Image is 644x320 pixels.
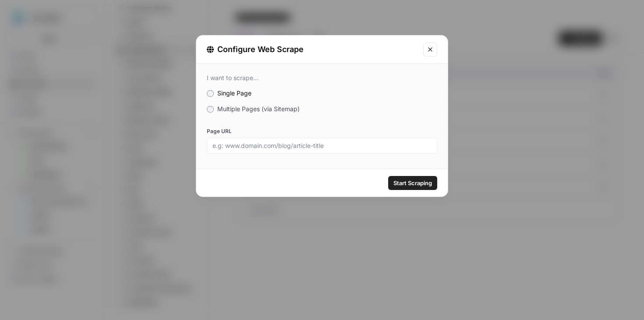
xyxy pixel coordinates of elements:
button: Start Scraping [388,176,437,190]
input: e.g: www.domain.com/blog/article-title [212,142,432,150]
div: Configure Web Scrape [207,43,418,56]
span: Multiple Pages (via Sitemap) [217,105,300,113]
span: Single Page [217,89,251,97]
button: Close modal [423,42,437,56]
span: Start Scraping [393,179,432,187]
div: I want to scrape... [207,74,437,82]
input: Multiple Pages (via Sitemap) [207,106,214,113]
input: Single Page [207,90,214,97]
label: Page URL [207,127,437,135]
